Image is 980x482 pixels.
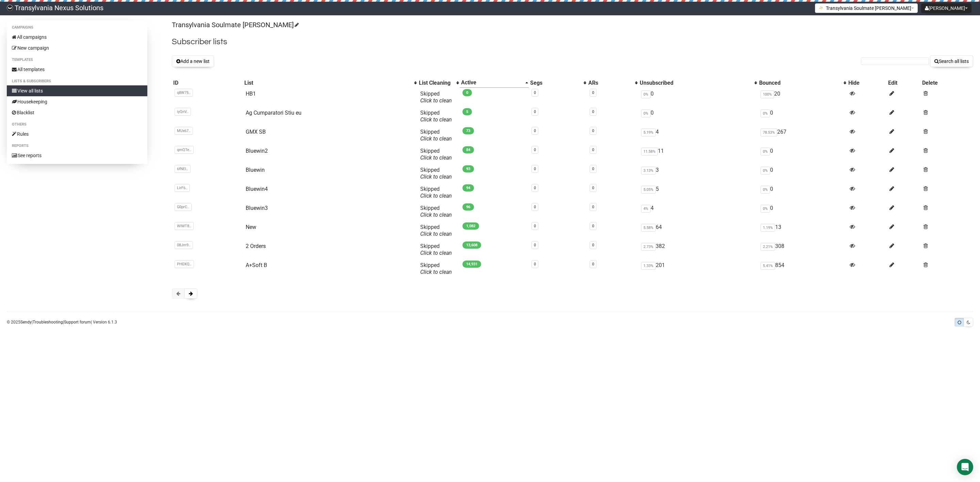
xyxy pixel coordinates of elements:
[7,56,147,64] li: Templates
[7,318,117,326] p: © 2025 | | | Version 6.1.3
[534,262,536,266] a: 0
[462,89,472,96] span: 0
[638,164,758,183] td: 3
[592,129,594,133] a: 0
[462,222,479,230] span: 1,082
[758,164,847,183] td: 0
[461,79,522,86] div: Active
[462,242,481,249] span: 13,608
[462,261,481,268] span: 14,931
[638,221,758,240] td: 64
[758,107,847,126] td: 0
[246,262,267,268] a: A+Soft B
[419,80,453,86] div: List Cleaning
[175,165,191,173] span: 6fNEI..
[930,55,973,67] button: Search all lists
[758,259,847,278] td: 854
[534,167,536,171] a: 0
[758,145,847,164] td: 0
[20,320,32,325] a: Sendy
[420,186,452,199] span: Skipped
[420,212,452,218] a: Click to clean
[761,129,777,136] span: 78.53%
[420,90,452,104] span: Skipped
[420,154,452,161] a: Click to clean
[175,108,191,116] span: iyQnV..
[175,203,192,211] span: G0prC..
[534,129,536,133] a: 0
[641,148,658,155] span: 11.58%
[587,78,638,88] th: ARs: No sort applied, activate to apply an ascending sort
[246,110,301,116] a: Ag Cumparatori Stiu eu
[460,78,529,88] th: Active: Ascending sort applied, activate to apply a descending sort
[758,202,847,221] td: 0
[534,110,536,114] a: 0
[243,78,418,88] th: List: No sort applied, activate to apply an ascending sort
[172,55,214,67] button: Add a new list
[173,80,241,86] div: ID
[638,240,758,259] td: 382
[246,167,265,173] a: Bluewin
[759,80,840,86] div: Bounced
[175,127,193,135] span: MUx67..
[641,205,651,213] span: 4%
[7,32,147,43] a: All campaigns
[462,165,474,172] span: 93
[7,120,147,129] li: Others
[64,320,91,325] a: Support forum
[815,3,918,13] button: Transylvania Soulmate [PERSON_NAME]
[7,129,147,139] a: Rules
[638,202,758,221] td: 4
[420,231,452,237] a: Click to clean
[420,135,452,142] a: Click to clean
[847,78,887,88] th: Hide: No sort applied, sorting is disabled
[175,89,193,97] span: q8W75..
[758,126,847,145] td: 267
[420,250,452,256] a: Click to clean
[246,243,266,249] a: 2 Orders
[592,224,594,228] a: 0
[761,148,770,155] span: 0%
[175,260,194,268] span: PHDXQ..
[7,64,147,75] a: All templates
[33,320,63,325] a: Troubleshooting
[641,129,656,136] span: 5.19%
[175,222,194,230] span: WlMT8..
[888,80,919,86] div: Edit
[641,262,656,270] span: 1.33%
[534,224,536,228] a: 0
[534,90,536,95] a: 0
[7,107,147,118] a: Blacklist
[641,110,651,117] span: 0%
[420,173,452,180] a: Click to clean
[641,167,656,174] span: 3.13%
[638,183,758,202] td: 5
[640,80,751,86] div: Unsubscribed
[758,240,847,259] td: 308
[761,90,774,98] span: 100%
[534,148,536,152] a: 0
[462,203,474,211] span: 96
[462,127,474,134] span: 73
[7,142,147,150] li: Reports
[420,97,452,104] a: Click to clean
[420,193,452,199] a: Click to clean
[887,78,921,88] th: Edit: No sort applied, sorting is disabled
[175,184,190,192] span: LirF6..
[592,110,594,114] a: 0
[761,205,770,213] span: 0%
[529,78,587,88] th: Segs: No sort applied, activate to apply an ascending sort
[638,126,758,145] td: 4
[246,205,268,211] a: Bluewin3
[922,80,972,86] div: Delete
[420,205,452,218] span: Skipped
[7,96,147,107] a: Housekeeping
[638,78,758,88] th: Unsubscribed: No sort applied, activate to apply an ascending sort
[420,269,452,275] a: Click to clean
[530,80,580,86] div: Segs
[819,5,824,11] img: 1.png
[420,243,452,256] span: Skipped
[462,108,472,115] span: 5
[420,262,452,275] span: Skipped
[641,90,651,98] span: 0%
